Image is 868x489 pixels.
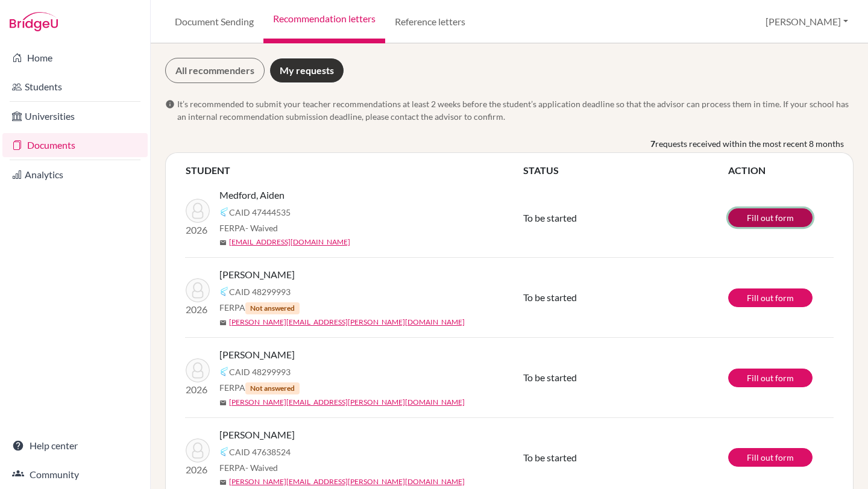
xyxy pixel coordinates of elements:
span: Not answered [245,382,300,394]
a: Documents [2,133,148,157]
img: Common App logo [219,367,229,376]
span: Medford, Aiden [219,188,285,202]
span: CAID 48299993 [229,366,291,378]
a: [PERSON_NAME][EMAIL_ADDRESS][PERSON_NAME][DOMAIN_NAME] [229,476,465,487]
a: All recommenders [165,58,265,83]
span: FERPA [219,301,300,314]
a: Fill out form [728,448,813,467]
a: [PERSON_NAME][EMAIL_ADDRESS][PERSON_NAME][DOMAIN_NAME] [229,397,465,408]
span: FERPA [219,461,278,474]
a: My requests [269,58,344,83]
span: mail [219,479,227,486]
span: mail [219,399,227,406]
a: Community [2,463,148,487]
span: info [165,99,175,109]
span: [PERSON_NAME] [219,267,295,282]
p: 2026 [186,463,210,477]
span: To be started [523,452,577,463]
a: Analytics [2,163,148,187]
th: STATUS [523,163,728,178]
th: STUDENT [185,163,523,178]
img: Guerra, Jeremiah [186,278,210,302]
span: requests received within the most recent 8 months [655,137,844,150]
a: [EMAIL_ADDRESS][DOMAIN_NAME] [229,237,350,248]
img: Bridge-U [10,12,58,31]
span: To be started [523,291,577,303]
p: 2026 [186,302,210,317]
span: [PERSON_NAME] [219,347,295,362]
span: [PERSON_NAME] [219,428,295,442]
span: To be started [523,372,577,383]
img: Common App logo [219,207,229,217]
span: mail [219,319,227,326]
img: ruiz, manuel [186,438,210,463]
span: - Waived [245,223,278,233]
a: Fill out form [728,369,813,387]
img: Medford, Aiden [186,199,210,223]
span: mail [219,239,227,246]
span: Not answered [245,302,300,314]
img: Guerra, Jeremiah [186,358,210,382]
span: FERPA [219,222,278,234]
a: Home [2,46,148,70]
a: Fill out form [728,288,813,307]
a: Fill out form [728,208,813,227]
button: [PERSON_NAME] [760,10,854,33]
th: ACTION [728,163,834,178]
span: FERPA [219,381,300,394]
span: CAID 48299993 [229,285,291,298]
span: - Waived [245,463,278,473]
span: CAID 47444535 [229,206,291,219]
a: Help center [2,434,148,458]
a: Universities [2,104,148,128]
b: 7 [650,137,655,150]
span: CAID 47638524 [229,446,291,458]
span: To be started [523,212,577,223]
p: 2026 [186,223,210,237]
a: [PERSON_NAME][EMAIL_ADDRESS][PERSON_NAME][DOMAIN_NAME] [229,317,465,328]
img: Common App logo [219,287,229,296]
span: It’s recommended to submit your teacher recommendations at least 2 weeks before the student’s app... [177,98,854,123]
img: Common App logo [219,447,229,456]
a: Students [2,75,148,99]
p: 2026 [186,382,210,397]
